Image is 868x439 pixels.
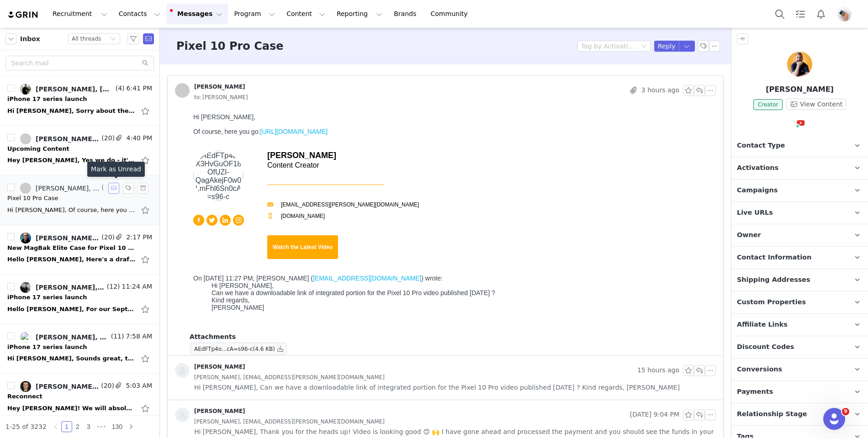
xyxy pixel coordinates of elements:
[737,230,761,240] span: Owner
[166,4,228,24] button: Messages
[837,7,852,21] img: 7a043e49-c13d-400d-ac6c-68a8aea09f5f.jpg
[175,407,190,422] img: placeholder-contacts.jpeg
[190,332,716,342] p: Attachments
[7,106,135,116] div: Hi Angie, Sorry about the delayed response - it's been a crazy couple of weeks. My integrated spo...
[36,85,114,93] div: [PERSON_NAME], [PERSON_NAME]
[78,51,229,61] p: Content Creator
[7,354,135,363] div: Hi Nadia, Sounds great, thank you! On Sat, 30 Aug 2025, 02.45 Angie J <angiej@1lss.com> wrote: Hi...
[20,332,109,343] a: [PERSON_NAME], [PERSON_NAME] |flatlay‧lifestyle
[654,41,679,52] button: Reply
[100,233,115,242] span: (20)
[737,409,807,419] span: Relationship Stage
[91,103,135,110] a: [DOMAIN_NAME]
[228,4,281,24] button: Program
[126,421,137,432] li: Next Page
[91,92,229,98] a: [EMAIL_ADDRESS][PERSON_NAME][DOMAIN_NAME]
[20,84,31,95] img: c672ddc3-1329-4f24-9edf-c3351789ed63.jpg
[72,421,83,432] li: 2
[109,421,126,432] li: 130
[168,76,723,110] div: [PERSON_NAME] 3 hours agoto:[PERSON_NAME]
[78,92,84,98] img: email-icon-2x.png
[20,381,99,392] a: [PERSON_NAME], [PERSON_NAME], [PERSON_NAME]
[7,95,87,104] div: iPhone 17 series launch
[7,206,135,215] div: Hi Nadia, Of course, here you go: https://f.io/MwXFoqft facebook twitter linkedin instagram Pete ...
[7,156,135,165] div: Hey Nadia, Yes we do - it's currently scheduled for the 17th October. Would you be interested in ...
[7,293,87,302] div: iPhone 17 series launch
[737,275,810,285] span: Shipping Addresses
[78,41,229,51] h3: [PERSON_NAME]
[94,421,109,432] span: •••
[22,194,504,201] div: [PERSON_NAME]
[737,163,778,173] span: Activations
[175,407,245,422] a: [PERSON_NAME]
[175,363,245,378] a: [PERSON_NAME]
[737,208,773,218] span: Live URLs
[281,4,331,24] button: Content
[20,233,100,243] a: [PERSON_NAME], [PERSON_NAME]
[62,422,72,432] a: 1
[123,165,232,172] a: [EMAIL_ADDRESS][DOMAIN_NAME]
[737,297,806,307] span: Custom Properties
[176,38,284,54] h3: Pixel 10 Pro Case
[5,421,47,432] li: 1-25 of 3232
[109,422,125,432] a: 130
[111,36,116,42] i: icon: down
[194,363,245,370] div: [PERSON_NAME]
[4,18,523,26] div: Of course, here you go:
[113,4,166,24] button: Contacts
[36,383,99,390] div: [PERSON_NAME], [PERSON_NAME], [PERSON_NAME]
[787,52,812,77] img: Pete Matheson
[73,422,83,432] a: 2
[331,4,388,24] button: Reporting
[4,165,523,172] div: On [DATE] 11:27 PM, [PERSON_NAME] ( ) wrote:
[43,105,54,116] img: instagram
[737,387,773,397] span: Payments
[47,4,113,24] button: Recruitment
[20,133,100,144] a: [PERSON_NAME] [PERSON_NAME], [PERSON_NAME]
[20,332,31,343] img: 1e18522a-0a36-4772-b2df-7bb0c5b84c30.jpg
[36,135,100,143] div: [PERSON_NAME] [PERSON_NAME], [PERSON_NAME]
[4,41,54,91] img: AEdFTp4oOX3HvGuOF18OfUZI-QagAkejF0w0LmFhl6Sn0cA=s96-c
[20,34,40,44] span: Inbox
[737,342,794,352] span: Discount Codes
[786,99,846,110] button: View Content
[7,144,69,153] div: Upcoming Content
[737,320,788,330] span: Affiliate Links
[78,103,84,109] img: link-icon-2x.png
[194,407,245,415] div: [PERSON_NAME]
[20,282,31,293] img: 7e78db38-2c08-44ac-9455-6e0409c7d846.jpg
[22,180,504,187] div: Can we have a downloadable link of integrated portion for the Pixel 10 Pro video published [DATE] ?
[194,417,385,427] span: [PERSON_NAME], [EMAIL_ADDRESS][PERSON_NAME][DOMAIN_NAME]
[388,4,424,24] a: Brands
[87,162,145,177] div: Mark as Unread
[70,18,138,26] a: [URL][DOMAIN_NAME]
[36,333,109,341] div: [PERSON_NAME], [PERSON_NAME] |flatlay‧lifestyle
[94,421,109,432] li: Next 3 Pages
[770,4,790,24] button: Search
[143,33,154,44] span: Send Email
[36,284,105,291] div: [PERSON_NAME], [PERSON_NAME]
[168,356,723,400] div: [PERSON_NAME] 15 hours ago[PERSON_NAME], [EMAIL_ADDRESS][PERSON_NAME][DOMAIN_NAME] Hi [PERSON_NAM...
[83,421,94,432] li: 3
[194,83,245,90] div: [PERSON_NAME]
[7,11,39,19] img: grin logo
[737,365,782,375] span: Conversions
[100,133,115,143] span: (20)
[641,43,646,50] i: icon: down
[7,243,135,253] div: New MagBak Elite Case for Pixel 10 Pro / XL – Let's Collaborate!
[737,141,785,151] span: Contact Type
[253,346,275,352] span: (4.6 KB)
[842,408,849,415] span: 9
[823,408,845,430] iframe: Intercom live chat
[7,305,135,314] div: Hello Nadia, For our September collaboration, I'll be creating a distinct video. The two videos a...
[7,343,87,352] div: iPhone 17 series launch
[84,422,94,432] a: 3
[425,4,477,24] a: Community
[72,34,101,44] div: All threads
[737,253,811,263] span: Contact Information
[753,99,783,110] span: Creator
[7,255,135,264] div: Hello Nadia, Here's a draft for the Pixel 10 Pro XL First Impressions video. There are some littl...
[17,105,28,116] img: twitter
[7,404,135,413] div: Hey Nadia! We will absolutely make that adjustment. Being that it is a holiday weekend, please ex...
[5,56,154,70] input: Search mail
